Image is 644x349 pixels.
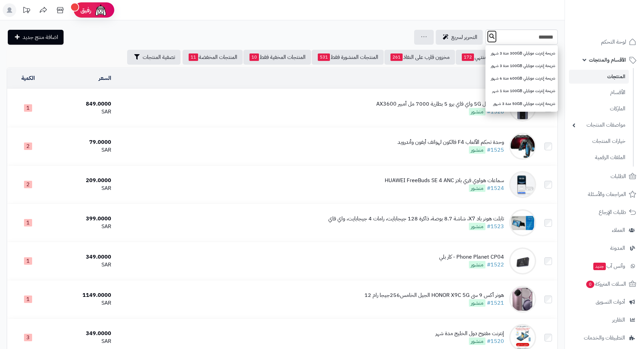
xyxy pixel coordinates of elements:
[586,281,594,288] span: 0
[487,222,504,231] a: #1523
[586,279,626,289] span: السلات المتروكة
[52,215,111,223] div: 399.0000
[183,50,243,65] a: المنتجات المخفضة11
[569,294,640,310] a: أدوات التسويق
[249,53,259,61] span: 10
[569,222,640,238] a: العملاء
[569,150,629,165] a: الملفات الرقمية
[52,100,111,108] div: 849.0000
[569,186,640,202] a: المراجعات والأسئلة
[485,85,558,97] a: شريحة إنترنت موبايلي 100GB مدة 1 شهر
[52,108,111,116] div: SAR
[569,240,640,256] a: المدونة
[328,215,504,223] div: تابلت هونر باد X7، شاشة 8.7 بوصة، ذاكرة 128 جيجابايت، رامات 4 جيجابايت، واي فاي
[52,138,111,146] div: 79.0000
[487,337,504,345] a: #1520
[469,337,485,345] span: منشور
[143,53,175,61] span: تصفية المنتجات
[487,146,504,154] a: #1525
[21,74,35,82] a: الكمية
[469,146,485,154] span: منشور
[376,100,504,108] div: راوتر متنقل 5G واي فاي برو 5 بطارية 7000 مل أمبير AX3600
[469,108,485,115] span: منشور
[509,209,536,236] img: تابلت هونر باد X7، شاشة 8.7 بوصة، ذاكرة 128 جيجابايت، رامات 4 جيجابايت، واي فاي
[469,184,485,192] span: منشور
[487,184,504,192] a: #1524
[52,261,111,269] div: SAR
[569,134,629,149] a: خيارات المنتجات
[469,223,485,230] span: منشور
[439,253,504,261] div: Phone Planet CP04 - كار بلي
[588,190,626,199] span: المراجعات والأسئلة
[610,243,625,253] span: المدونة
[509,171,536,198] img: سماعات هواوي فري بادز HUAWEI FreeBuds SE 4 ANC
[612,225,625,235] span: العملاء
[18,3,35,19] a: تحديثات المنصة
[385,177,504,184] div: سماعات هواوي فري بادز HUAWEI FreeBuds SE 4 ANC
[52,291,111,299] div: 1149.0000
[384,50,455,65] a: مخزون قارب على النفاذ261
[80,6,91,14] span: رفيق
[569,168,640,184] a: الطلبات
[24,257,32,265] span: 1
[485,60,558,72] a: شريحة إنترنت موبايلي 100GB مدة 3 شهور
[52,223,111,231] div: SAR
[569,330,640,346] a: التطبيقات والخدمات
[52,184,111,192] div: SAR
[462,53,474,61] span: 172
[24,219,32,226] span: 1
[593,261,625,271] span: وآتس آب
[485,72,558,85] a: شريحة إنترنت موبايلي 600GB مدة 6 شهور
[318,53,330,61] span: 531
[509,133,536,160] img: وحدة تحكم الألعاب F4 فالكون لهواتف أيفون وأندرويد
[599,208,626,217] span: طلبات الإرجاع
[569,70,629,84] a: المنتجات
[509,286,536,313] img: هونر أكس 9 سي HONOR X9C 5G الجيل الخامس256جيجا رام 12
[435,330,504,337] div: إنترنت مفتوح دول الخليج مدة شهر
[509,247,536,275] img: Phone Planet CP04 - كار بلي
[312,50,384,65] a: المنتجات المنشورة فقط531
[52,330,111,337] div: 349.0000
[390,53,403,61] span: 261
[24,296,32,303] span: 1
[596,297,625,307] span: أدوات التسويق
[364,291,504,299] div: هونر أكس 9 سي HONOR X9C 5G الجيل الخامس256جيجا رام 12
[52,253,111,261] div: 349.0000
[52,299,111,307] div: SAR
[24,143,32,150] span: 2
[569,258,640,274] a: وآتس آبجديد
[598,19,638,33] img: logo-2.png
[593,263,606,270] span: جديد
[612,315,625,325] span: التقارير
[127,50,181,65] button: تصفية المنتجات
[24,104,32,112] span: 1
[569,118,629,132] a: مواصفات المنتجات
[569,204,640,220] a: طلبات الإرجاع
[94,3,108,17] img: ai-face.png
[8,30,64,45] a: اضافة منتج جديد
[469,299,485,307] span: منشور
[569,34,640,50] a: لوحة التحكم
[469,261,485,268] span: منشور
[485,97,558,110] a: شريحة إنترنت موبايلي 50GB مدة 3 شهور
[611,172,626,181] span: الطلبات
[456,50,508,65] a: مخزون منتهي172
[52,177,111,184] div: 209.0000
[601,37,626,47] span: لوحة التحكم
[436,30,483,45] a: التحرير لسريع
[569,85,629,100] a: الأقسام
[589,55,626,65] span: الأقسام والمنتجات
[23,33,58,41] span: اضافة منتج جديد
[243,50,311,65] a: المنتجات المخفية فقط10
[398,138,504,146] div: وحدة تحكم الألعاب F4 فالكون لهواتف أيفون وأندرويد
[52,146,111,154] div: SAR
[487,108,504,116] a: #1526
[52,337,111,345] div: SAR
[24,181,32,188] span: 2
[24,334,32,341] span: 3
[189,53,198,61] span: 11
[487,299,504,307] a: #1521
[485,47,558,60] a: شريحة إنترنت موبايلي 300GB مدة 3 شهور
[487,261,504,269] a: #1522
[584,333,625,343] span: التطبيقات والخدمات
